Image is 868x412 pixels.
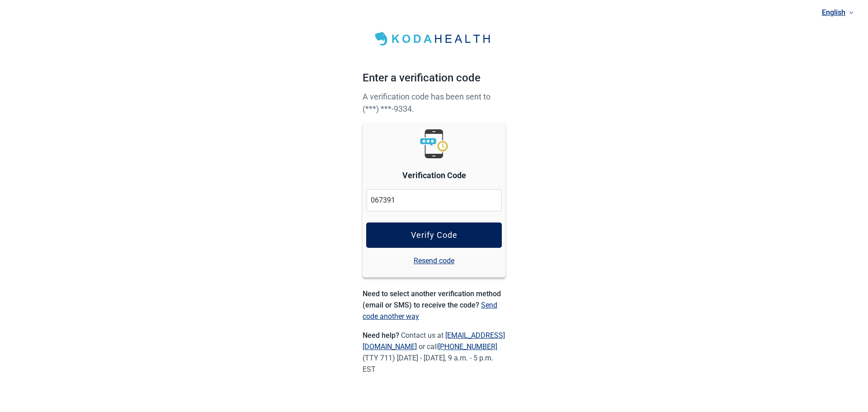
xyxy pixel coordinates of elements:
a: Resend code [414,255,454,266]
span: or call (TTY 711) [363,342,497,362]
a: [EMAIL_ADDRESS][DOMAIN_NAME] [363,331,505,351]
input: Enter Code Here [366,189,502,212]
div: Verification Code [402,169,466,182]
span: Need to select another verification method (email or SMS) to receive the code? [363,289,501,309]
p: A verification code has been sent to (***) ***-9334. [363,90,505,115]
a: [PHONE_NUMBER] [438,342,497,351]
button: Verify Code [366,223,502,248]
span: [DATE] - [DATE], 9 a.m. - 5 p.m. EST [363,354,493,374]
img: Koda Health [370,29,498,49]
span: down [849,10,854,15]
span: Contact us at [363,331,505,351]
div: Verify Code [411,231,458,240]
a: Current language: English [818,5,857,20]
img: sms [420,129,448,158]
span: Need help? [363,331,401,340]
h1: Enter a verification code [363,70,505,90]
